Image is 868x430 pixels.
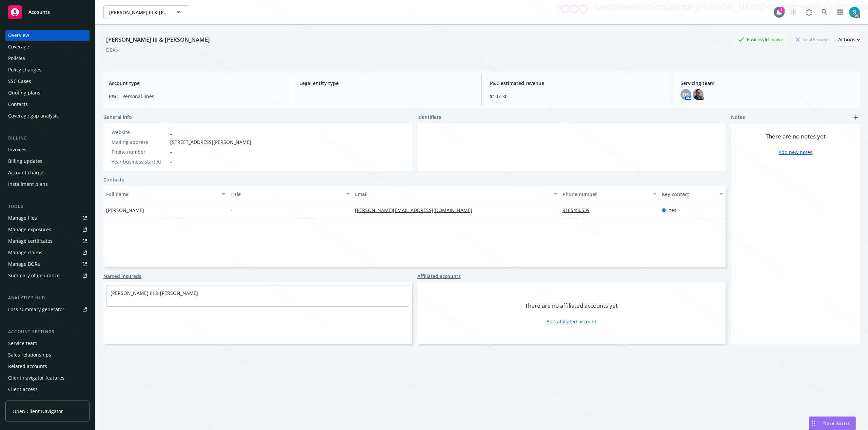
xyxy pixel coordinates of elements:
[5,295,90,301] div: Analytics hub
[231,191,342,198] div: Title
[103,176,124,183] a: Contacts
[417,273,461,280] a: Affiliated accounts
[417,113,441,121] span: Identifiers
[8,361,47,372] div: Related accounts
[560,186,659,202] button: Phone number
[352,186,560,202] button: Email
[103,35,213,44] div: [PERSON_NAME] III & [PERSON_NAME]
[490,93,664,100] span: $107.30
[8,53,25,64] div: Policies
[5,338,90,349] a: Service team
[5,144,90,155] a: Invoices
[766,132,826,141] span: There are no notes yet
[170,158,172,165] span: -
[683,91,689,98] span: DS
[13,408,63,415] span: Open Client Navigator
[778,7,785,13] div: 1
[809,417,818,430] div: Drag to move
[735,35,787,44] div: Business Insurance
[5,76,90,87] a: SSC Cases
[5,179,90,190] a: Installment plans
[355,191,550,198] div: Email
[838,33,860,46] button: Actions
[563,191,649,198] div: Phone number
[8,259,40,270] div: Manage BORs
[8,64,41,75] div: Policy changes
[5,3,90,22] a: Accounts
[662,191,715,198] div: Key contact
[5,156,90,167] a: Billing updates
[5,328,90,335] div: Account settings
[8,349,51,360] div: Sales relationships
[112,138,167,146] div: Mailing address
[8,270,60,281] div: Summary of insurance
[792,35,833,44] div: Total Rewards
[8,179,48,190] div: Installment plans
[8,304,64,315] div: Loss summary generator
[112,129,167,136] div: Website
[5,372,90,383] a: Client navigator features
[5,270,90,281] a: Summary of insurance
[823,420,850,426] span: Nova Assist
[8,156,42,167] div: Billing updates
[659,186,726,202] button: Key contact
[5,167,90,178] a: Account charges
[5,384,90,395] a: Client access
[228,186,352,202] button: Title
[103,273,141,280] a: Named insureds
[5,361,90,372] a: Related accounts
[8,99,28,110] div: Contacts
[8,213,37,223] div: Manage files
[5,64,90,75] a: Policy changes
[5,41,90,52] a: Coverage
[8,247,42,258] div: Manage claims
[818,5,831,19] a: Search
[111,290,198,296] a: [PERSON_NAME] III & [PERSON_NAME]
[170,148,172,155] span: -
[669,207,676,214] span: Yes
[109,93,283,100] span: P&C - Personal lines
[809,416,856,430] button: Nova Assist
[849,7,860,18] img: photo
[5,87,90,98] a: Quoting plans
[103,5,188,19] button: [PERSON_NAME] III & [PERSON_NAME]
[852,113,860,122] a: add
[170,129,172,135] a: -
[299,80,473,87] span: Legal entity type
[778,149,812,156] a: Add new notes
[5,236,90,246] a: Manage certificates
[8,384,38,395] div: Client access
[299,93,473,100] span: -
[112,148,167,155] div: Phone number
[8,338,37,349] div: Service team
[28,9,50,15] span: Accounts
[5,53,90,64] a: Policies
[5,135,90,142] div: Billing
[106,46,119,53] div: DBA: -
[5,224,90,235] a: Manage exposures
[5,304,90,315] a: Loss summary generator
[693,89,704,100] img: photo
[109,80,283,87] span: Account type
[490,80,664,87] span: P&C estimated revenue
[833,5,847,19] a: Switch app
[8,41,29,52] div: Coverage
[787,5,800,19] a: Start snowing
[8,110,59,121] div: Coverage gap analysis
[355,207,478,213] a: [PERSON_NAME][EMAIL_ADDRESS][DOMAIN_NAME]
[8,144,26,155] div: Invoices
[5,213,90,223] a: Manage files
[103,186,228,202] button: Full name
[170,138,251,146] span: [STREET_ADDRESS][PERSON_NAME]
[109,9,168,16] span: [PERSON_NAME] III & [PERSON_NAME]
[8,372,64,383] div: Client navigator features
[8,236,53,246] div: Manage certificates
[106,207,144,214] span: [PERSON_NAME]
[5,30,90,41] a: Overview
[680,80,854,87] span: Servicing team
[5,247,90,258] a: Manage claims
[8,76,31,87] div: SSC Cases
[525,302,618,310] span: There are no affiliated accounts yet
[231,207,232,214] span: -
